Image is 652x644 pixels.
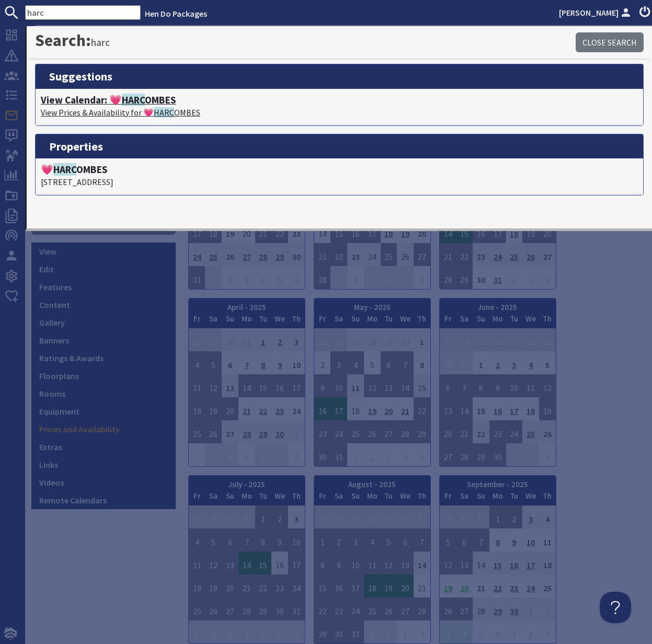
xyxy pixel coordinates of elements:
th: Fr [440,490,456,505]
th: August - 2025 [314,476,430,491]
th: Su [222,313,238,328]
img: staytech_i_w-64f4e8e9ee0a9c174fd5317b4b171b261742d2d393467e5bdba4413f4f884c10.svg [4,627,17,640]
a: 💗HARCOMBES[STREET_ADDRESS] [41,164,638,188]
a: Content [31,296,176,314]
td: 6 [288,266,305,289]
td: 9 [314,374,331,397]
td: 29 [271,243,288,266]
td: 23 [347,243,364,266]
td: 24 [506,420,523,443]
input: SEARCH [25,5,141,20]
td: 16 [271,374,288,397]
td: 11 [347,374,364,397]
th: Fr [440,313,456,328]
td: 1 [288,420,305,443]
a: Ratings & Awards [31,349,176,367]
td: 3 [364,266,381,289]
td: 22 [414,397,430,420]
a: Hen Do Packages [145,8,207,19]
td: 21 [238,397,255,420]
td: 31 [330,443,347,466]
td: 16 [473,220,489,243]
td: 17 [364,220,381,243]
td: 2 [489,351,506,374]
th: Mo [364,313,381,328]
td: 5 [205,351,222,374]
td: 30 [473,266,489,289]
a: Links [31,456,176,474]
th: Mo [364,490,381,505]
a: Prices and Availability [31,420,176,438]
td: 20 [539,220,556,243]
small: harc [91,36,110,49]
td: 19 [539,397,556,420]
td: 2 [314,351,331,374]
th: Fr [189,313,205,328]
td: 22 [255,397,272,420]
td: 31 [473,505,489,528]
td: 18 [347,397,364,420]
td: 15 [255,374,272,397]
td: 28 [205,505,222,528]
th: May - 2025 [314,298,430,314]
td: 23 [440,328,456,351]
th: Tu [255,313,272,328]
td: 4 [397,443,414,466]
a: Remote Calendars [31,491,176,509]
td: 8 [473,374,489,397]
td: 1 [347,443,364,466]
td: 28 [189,328,205,351]
a: View Calendar: 💗HARCOMBESView Prices & Availability for 💗HARCOMBES [41,94,638,119]
td: 3 [288,505,305,528]
td: 3 [205,443,222,466]
td: 29 [381,328,397,351]
td: 5 [414,443,430,466]
td: 9 [271,351,288,374]
td: 1 [506,443,523,466]
td: 29 [456,266,473,289]
td: 25 [506,243,523,266]
td: 3 [539,266,556,289]
th: September - 2025 [440,476,556,491]
td: 26 [522,243,539,266]
td: 24 [288,397,305,420]
td: 3 [539,443,556,466]
td: 2 [271,328,288,351]
td: 18 [506,220,523,243]
td: 14 [397,374,414,397]
th: Fr [314,490,331,505]
td: 27 [238,243,255,266]
td: 26 [364,420,381,443]
h3: suggestions [36,64,643,88]
td: 6 [381,351,397,374]
td: 8 [288,443,305,466]
td: 9 [271,528,288,551]
td: 2 [189,443,205,466]
td: 29 [473,443,489,466]
td: 29 [222,505,238,528]
td: 3 [381,443,397,466]
td: 25 [314,328,331,351]
td: 30 [489,443,506,466]
td: 11 [189,374,205,397]
td: 31 [238,328,255,351]
td: 6 [414,266,430,289]
td: 20 [222,397,238,420]
td: 23 [314,420,331,443]
td: 27 [414,243,430,266]
td: 15 [456,220,473,243]
p: [STREET_ADDRESS] [41,176,638,188]
a: Close Search [576,32,644,52]
td: 30 [288,243,305,266]
td: 29 [440,505,456,528]
td: 30 [222,328,238,351]
a: [PERSON_NAME] [559,6,633,19]
span: HARC [154,107,174,118]
th: We [271,490,288,505]
td: 2 [347,266,364,289]
td: 1 [473,351,489,374]
td: 27 [506,328,523,351]
th: Mo [238,490,255,505]
td: 2 [271,505,288,528]
iframe: Toggle Customer Support [600,592,631,623]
